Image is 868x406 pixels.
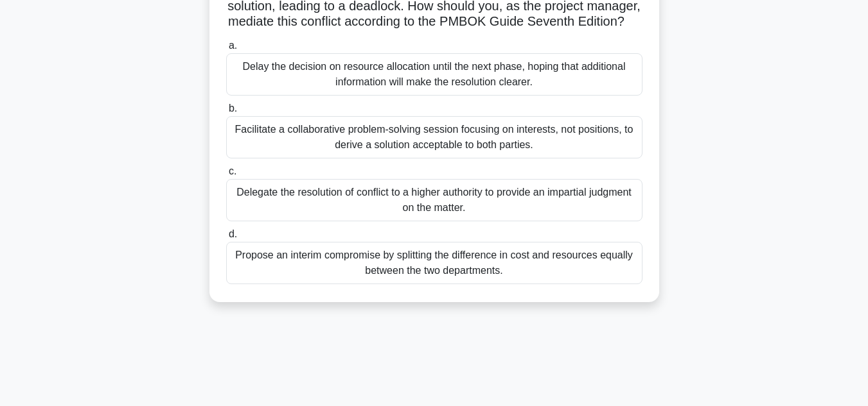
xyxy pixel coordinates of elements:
[226,179,642,221] div: Delegate the resolution of conflict to a higher authority to provide an impartial judgment on the...
[229,103,237,114] span: b.
[229,40,237,51] span: a.
[226,53,642,96] div: Delay the decision on resource allocation until the next phase, hoping that additional informatio...
[229,228,237,239] span: d.
[226,242,642,284] div: Propose an interim compromise by splitting the difference in cost and resources equally between t...
[229,165,236,176] span: c.
[226,116,642,158] div: Facilitate a collaborative problem-solving session focusing on interests, not positions, to deriv...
